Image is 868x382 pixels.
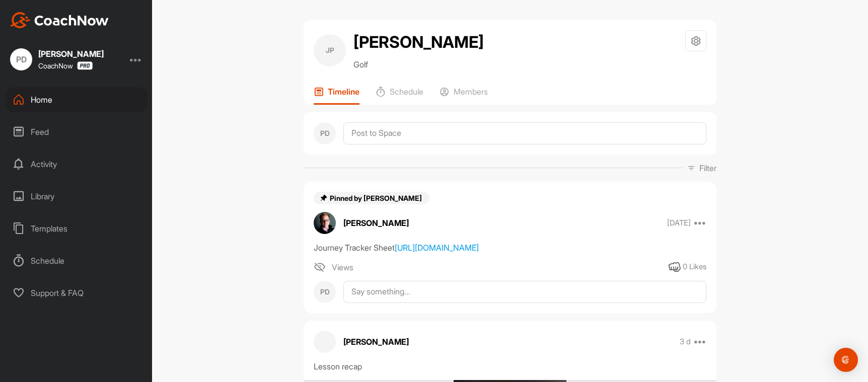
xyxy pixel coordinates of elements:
span: Views [332,261,353,273]
div: PD [314,281,336,303]
div: Library [6,184,148,209]
p: [PERSON_NAME] [343,217,409,229]
div: Open Intercom Messenger [834,348,858,372]
div: PD [10,48,32,70]
p: Timeline [328,87,359,97]
div: Activity [6,151,148,177]
div: Lesson recap [314,360,706,372]
div: Home [6,87,148,112]
img: avatar [314,212,336,234]
span: Pinned by [PERSON_NAME] [330,194,423,202]
img: CoachNow [10,12,109,28]
p: 3 d [680,337,691,347]
div: 0 Likes [683,261,706,273]
img: pin [320,194,328,202]
h2: [PERSON_NAME] [353,30,484,54]
div: Templates [6,216,148,241]
p: Filter [699,162,716,174]
div: JP [314,34,346,66]
div: Feed [6,119,148,144]
p: Golf [353,58,484,70]
p: [PERSON_NAME] [343,336,409,348]
div: Schedule [6,248,148,273]
img: icon [314,261,326,273]
div: Support & FAQ [6,280,148,305]
p: Schedule [390,87,423,97]
p: [DATE] [667,218,691,228]
img: CoachNow Pro [77,61,93,70]
div: CoachNow [38,61,93,70]
p: Members [454,87,488,97]
div: Journey Tracker Sheet [314,242,706,254]
div: PD [314,122,336,144]
div: [PERSON_NAME] [38,50,104,58]
a: [URL][DOMAIN_NAME] [395,243,479,253]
